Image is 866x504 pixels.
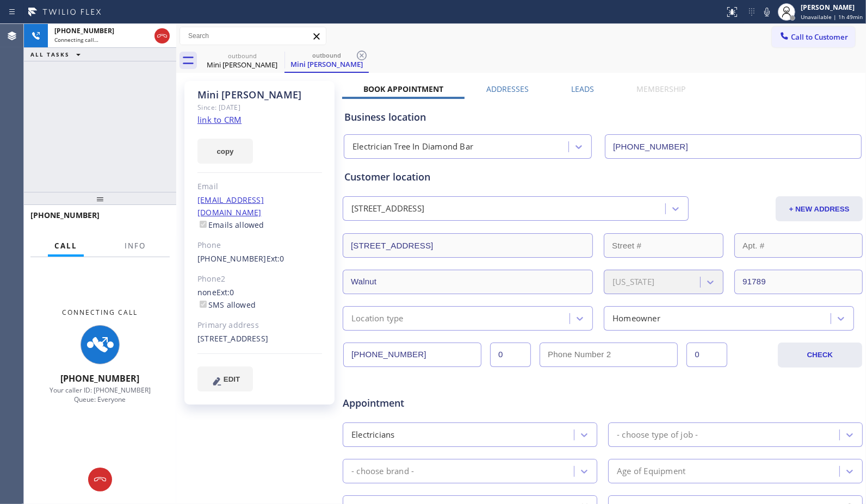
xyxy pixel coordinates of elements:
[343,233,593,258] input: Address
[63,308,138,317] span: Connecting Call
[125,241,146,251] span: Info
[343,396,515,410] span: Appointment
[197,181,322,193] div: Email
[343,270,593,294] input: City
[344,110,861,125] div: Business location
[351,203,424,215] div: [STREET_ADDRESS]
[605,134,862,159] input: Phone Number
[801,3,863,12] div: [PERSON_NAME]
[201,60,283,70] div: Mini [PERSON_NAME]
[778,343,863,368] button: CHECK
[197,287,322,312] div: none
[490,343,531,367] input: Ext.
[197,319,322,332] div: Primary address
[686,343,727,367] input: Ext. 2
[197,220,264,230] label: Emails allowed
[61,372,140,384] span: [PHONE_NUMBER]
[486,84,529,94] label: Addresses
[352,141,473,153] div: Electrician Tree In Diamond Bar
[24,48,91,61] button: ALL TASKS
[344,170,861,184] div: Customer location
[197,101,322,114] div: Since: [DATE]
[30,210,100,220] span: [PHONE_NUMBER]
[571,84,594,94] label: Leads
[197,333,322,345] div: [STREET_ADDRESS]
[50,385,151,404] span: Your caller ID: [PHONE_NUMBER] Queue: Everyone
[54,241,77,251] span: Call
[791,32,848,42] span: Call to Customer
[197,114,242,125] a: link to CRM
[197,300,256,310] label: SMS allowed
[197,195,264,217] a: [EMAIL_ADDRESS][DOMAIN_NAME]
[201,52,283,60] div: outbound
[776,196,863,221] button: + NEW ADDRESS
[351,312,404,325] div: Location type
[200,221,207,228] input: Emails allowed
[224,375,240,383] span: EDIT
[197,273,322,285] div: Phone2
[154,28,170,43] button: Hang up
[201,48,283,73] div: Mini Dabas
[118,235,152,257] button: Info
[617,465,685,477] div: Age of Equipment
[343,343,481,367] input: Phone Number
[54,36,98,43] span: Connecting call…
[613,312,660,325] div: Homeowner
[734,270,863,294] input: ZIP
[267,253,284,264] span: Ext: 0
[216,287,234,297] span: Ext: 0
[197,139,253,164] button: copy
[54,26,114,35] span: [PHONE_NUMBER]
[30,51,70,58] span: ALL TASKS
[197,239,322,252] div: Phone
[801,13,863,21] span: Unavailable | 1h 49min
[286,51,368,59] div: outbound
[48,235,84,257] button: Call
[617,428,698,441] div: - choose type of job -
[604,233,723,258] input: Street #
[772,27,855,47] button: Call to Customer
[363,84,443,94] label: Book Appointment
[88,468,112,491] button: Hang up
[637,84,686,94] label: Membership
[200,301,207,308] input: SMS allowed
[759,4,775,20] button: Mute
[351,428,394,441] div: Electricians
[197,366,253,391] button: EDIT
[351,465,414,477] div: - choose brand -
[180,27,326,45] input: Search
[286,59,368,69] div: Mini [PERSON_NAME]
[197,253,267,264] a: [PHONE_NUMBER]
[286,48,368,72] div: Mini Dabas
[734,233,863,258] input: Apt. #
[197,89,322,101] div: Mini [PERSON_NAME]
[540,343,678,367] input: Phone Number 2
